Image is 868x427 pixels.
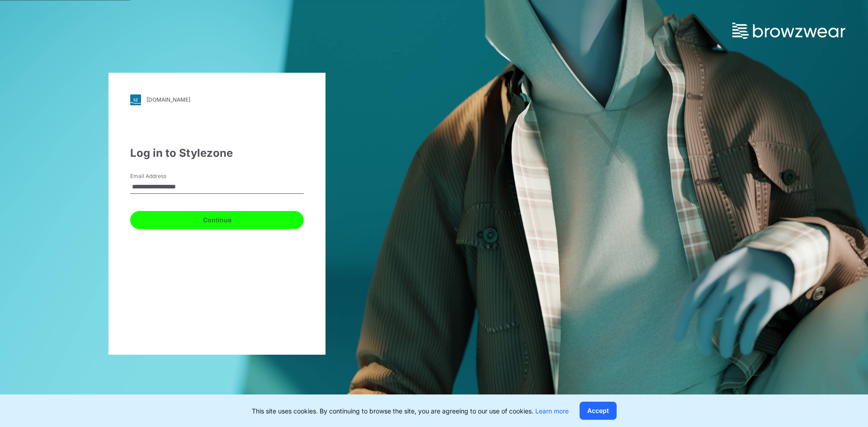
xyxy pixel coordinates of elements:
[732,23,845,39] img: browzwear-logo.73288ffb.svg
[130,211,304,229] button: Continue
[535,407,569,415] a: Learn more
[130,94,304,105] a: [DOMAIN_NAME]
[130,172,193,180] label: Email Address
[146,96,190,103] div: [DOMAIN_NAME]
[580,402,617,420] button: Accept
[130,94,141,105] img: svg+xml;base64,PHN2ZyB3aWR0aD0iMjgiIGhlaWdodD0iMjgiIHZpZXdCb3g9IjAgMCAyOCAyOCIgZmlsbD0ibm9uZSIgeG...
[252,406,569,416] p: This site uses cookies. By continuing to browse the site, you are agreeing to our use of cookies.
[130,145,304,161] div: Log in to Stylezone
